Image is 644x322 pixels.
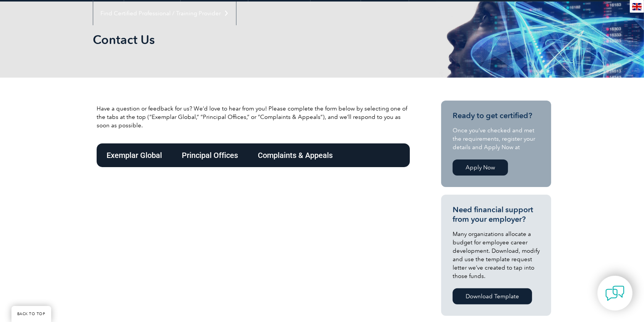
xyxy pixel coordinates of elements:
[97,104,410,130] p: Have a question or feedback for us? We’d love to hear from you! Please complete the form below by...
[453,126,540,151] p: Once you’ve checked and met the requirements, register your details and Apply Now at
[97,143,172,167] div: Exemplar Global
[453,159,508,176] a: Apply Now
[248,143,343,167] div: Complaints & Appeals
[93,2,236,25] a: Find Certified Professional / Training Provider
[632,3,642,10] img: en
[453,111,540,120] h3: Ready to get certified?
[453,205,540,224] h3: Need financial support from your employer?
[11,306,51,322] a: BACK TO TOP
[172,143,248,167] div: Principal Offices
[93,32,386,47] h1: Contact Us
[605,284,625,303] img: contact-chat.png
[453,288,532,304] a: Download Template
[453,230,540,280] p: Many organizations allocate a budget for employee career development. Download, modify and use th...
